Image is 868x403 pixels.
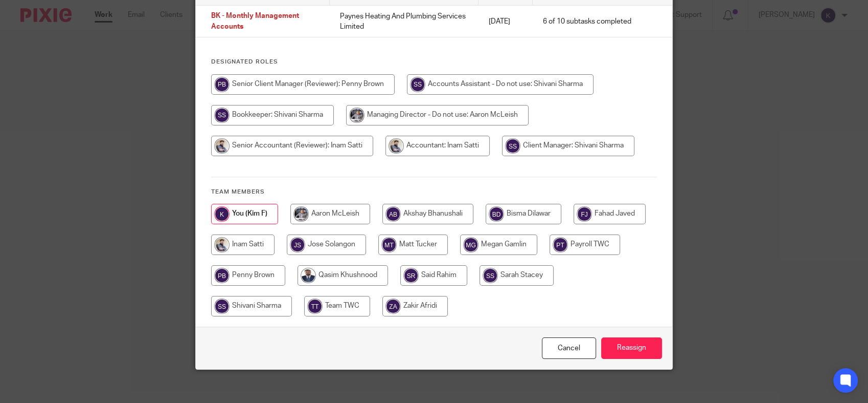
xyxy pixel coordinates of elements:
h4: Designated Roles [211,58,657,66]
span: BK - Monthly Management Accounts [211,13,299,31]
h4: Team members [211,188,657,196]
a: Close this dialog window [542,337,596,359]
input: Reassign [601,337,662,359]
p: [DATE] [489,16,522,27]
td: 6 of 10 subtasks completed [533,6,642,37]
p: Paynes Heating And Plumbing Services Limited [340,11,468,32]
